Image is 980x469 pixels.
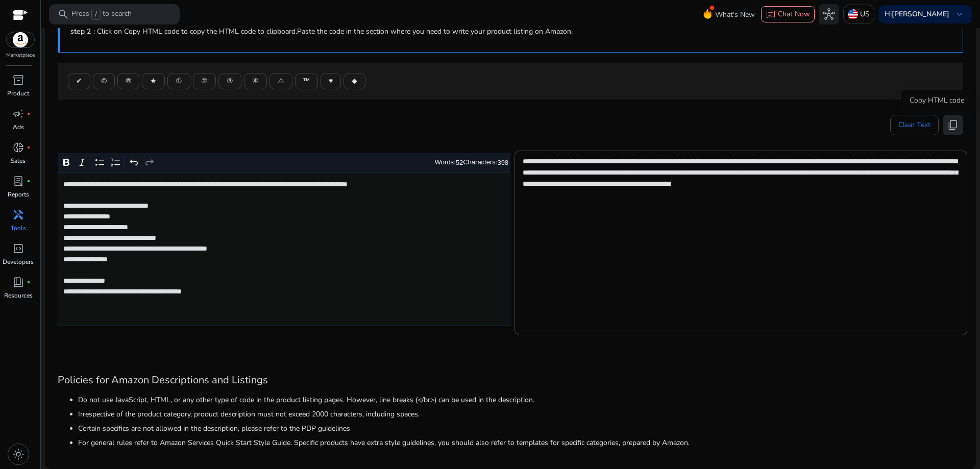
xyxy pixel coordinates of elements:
p: Ads [13,122,24,132]
span: ✔ [76,76,82,86]
h3: Policies for Amazon Descriptions and Listings [58,374,963,386]
span: inventory_2 [12,74,24,86]
span: book_4 [12,276,24,288]
b: [PERSON_NAME] [892,9,949,19]
span: code_blocks [12,242,24,255]
span: keyboard_arrow_down [953,8,966,20]
button: ◆ [344,73,365,89]
span: ③ [227,76,233,86]
p: Hi [885,11,949,18]
button: ® [117,73,139,89]
li: Certain specifics are not allowed in the description, please refer to the PDP guidelines [78,423,963,434]
span: donut_small [12,141,24,154]
span: ★ [150,76,157,86]
span: fiber_manual_record [27,280,31,284]
li: Do not use JavaScript, HTML, or any other type of code in the product listing pages. However, lin... [78,394,963,405]
span: ④ [252,76,259,86]
label: 398 [497,159,508,166]
p: Press to search [71,9,132,20]
p: Reports [8,190,29,199]
span: fiber_manual_record [27,179,31,183]
img: amazon.svg [7,32,34,47]
span: search [57,8,69,20]
button: ✔ [68,73,90,89]
button: hub [819,4,839,24]
p: : Click on Copy HTML code to copy the HTML code to clipboard.Paste the code in the section where ... [70,26,952,37]
span: fiber_manual_record [27,145,31,150]
button: ① [167,73,190,89]
li: Irrespective of the product category, product description must not exceed 2000 characters, includ... [78,409,963,419]
span: ® [126,76,131,86]
p: Product [7,89,29,98]
div: Rich Text Editor. Editing area: main. Press Alt+0 for help. [58,172,510,326]
p: Resources [4,291,33,300]
button: ② [193,73,216,89]
span: What's New [715,6,755,23]
span: Clear Text [898,115,930,135]
span: handyman [12,209,24,221]
button: ③ [218,73,241,89]
span: ② [201,76,208,86]
label: 52 [456,159,463,166]
span: ◆ [352,76,357,86]
li: For general rules refer to Amazon Services Quick Start Style Guide. Specific products have extra ... [78,437,963,448]
div: Copy HTML code [901,90,972,111]
b: step 2 [70,27,91,36]
p: US [860,5,870,23]
button: © [93,73,115,89]
button: ⚠ [269,73,292,89]
p: Marketplace [6,52,35,59]
div: Editor toolbar [58,153,510,172]
span: © [101,76,107,86]
span: fiber_manual_record [27,112,31,116]
span: ♥ [329,76,333,86]
p: Tools [11,224,26,233]
p: Sales [11,156,26,165]
span: / [91,9,101,20]
button: ④ [244,73,267,89]
span: ⚠ [278,76,284,86]
button: Clear Text [890,115,939,135]
span: hub [823,8,835,20]
span: ① [176,76,182,86]
span: chat [766,10,776,20]
span: Chat Now [778,9,810,19]
p: Developers [3,257,34,266]
span: content_copy [947,119,959,131]
div: Words: Characters: [435,156,508,169]
button: ★ [142,73,165,89]
span: ™ [303,76,310,86]
img: us.svg [848,9,858,19]
button: ♥ [321,73,341,89]
span: campaign [12,108,24,120]
button: chatChat Now [761,6,815,22]
span: lab_profile [12,175,24,187]
span: light_mode [12,448,24,460]
button: ™ [295,73,318,89]
button: content_copy [943,115,963,135]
